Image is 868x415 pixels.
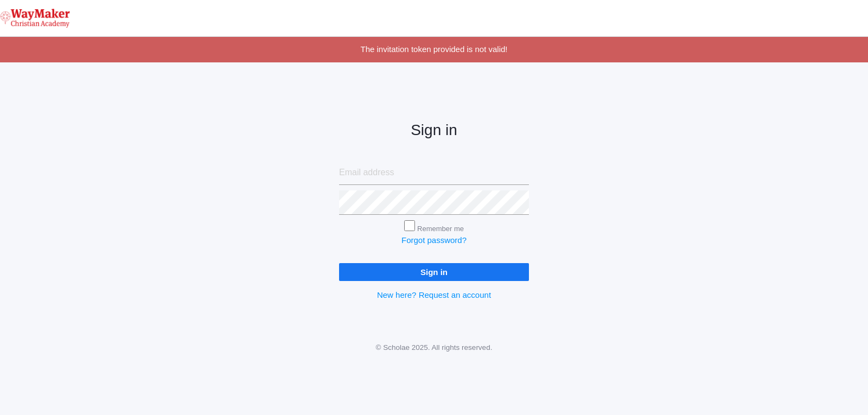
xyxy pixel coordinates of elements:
h2: Sign in [339,122,529,139]
a: New here? Request an account [377,290,491,299]
input: Email address [339,161,529,185]
input: Sign in [339,263,529,281]
label: Remember me [417,225,464,233]
a: Forgot password? [401,235,467,245]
